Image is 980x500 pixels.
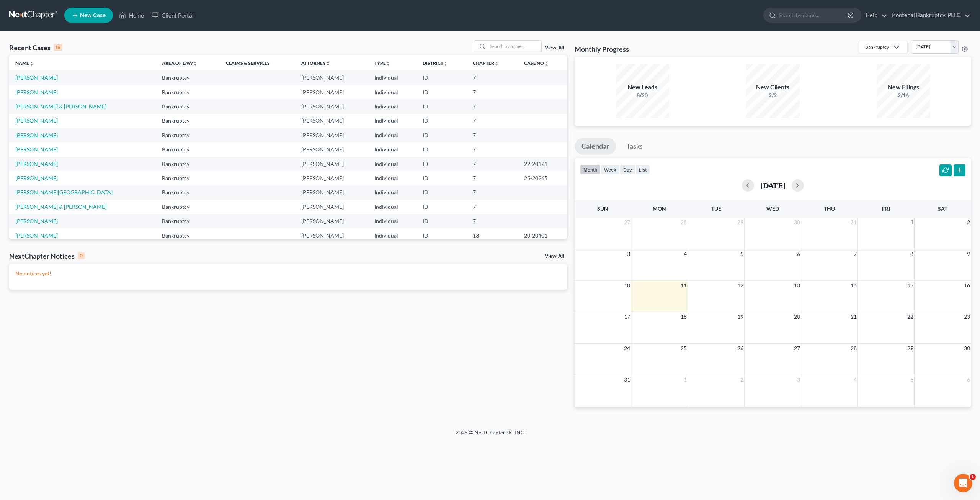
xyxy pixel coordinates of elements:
[326,61,330,66] i: unfold_more
[295,228,368,243] td: [PERSON_NAME]
[680,281,688,290] span: 11
[737,344,744,353] span: 26
[15,270,561,277] p: No notices yet!
[619,138,650,155] a: Tasks
[635,164,650,175] button: list
[295,99,368,113] td: [PERSON_NAME]
[368,142,416,156] td: Individual
[272,429,708,443] div: 2025 © NextChapterBK, INC
[416,214,467,228] td: ID
[467,114,518,128] td: 7
[746,83,800,92] div: New Clients
[15,203,106,210] a: [PERSON_NAME] & [PERSON_NAME]
[544,61,549,66] i: unfold_more
[368,85,416,99] td: Individual
[416,114,467,128] td: ID
[368,114,416,128] td: Individual
[683,375,688,384] span: 1
[15,117,58,124] a: [PERSON_NAME]
[15,146,58,152] a: [PERSON_NAME]
[156,200,220,214] td: Bankruptcy
[193,61,198,66] i: unfold_more
[156,214,220,228] td: Bankruptcy
[80,13,106,18] span: New Case
[620,164,635,175] button: day
[545,254,564,259] a: View All
[9,43,62,52] div: Recent Cases
[368,99,416,113] td: Individual
[862,8,887,22] a: Help
[616,92,669,99] div: 8/20
[467,214,518,228] td: 7
[416,228,467,243] td: ID
[156,99,220,113] td: Bankruptcy
[850,218,857,227] span: 31
[386,61,390,66] i: unfold_more
[877,92,930,99] div: 2/16
[15,189,113,195] a: [PERSON_NAME][GEOGRAPHIC_DATA]
[15,132,58,138] a: [PERSON_NAME]
[910,249,914,259] span: 8
[416,85,467,99] td: ID
[416,185,467,200] td: ID
[368,185,416,200] td: Individual
[683,249,688,259] span: 4
[963,344,971,353] span: 30
[746,92,800,99] div: 2/2
[156,142,220,156] td: Bankruptcy
[473,60,499,66] a: Chapterunfold_more
[680,344,688,353] span: 25
[156,114,220,128] td: Bankruptcy
[467,85,518,99] td: 7
[623,375,631,384] span: 31
[711,205,721,212] span: Tue
[623,281,631,290] span: 10
[954,474,972,492] iframe: Intercom live chat
[467,171,518,185] td: 7
[766,205,779,212] span: Wed
[518,228,567,243] td: 20-20401
[443,61,448,66] i: unfold_more
[888,8,970,22] a: Kootenai Bankruptcy, PLLC
[220,55,295,70] th: Claims & Services
[601,164,620,175] button: week
[623,344,631,353] span: 24
[78,252,85,259] div: 0
[15,232,58,239] a: [PERSON_NAME]
[850,281,857,290] span: 14
[15,161,58,167] a: [PERSON_NAME]
[906,344,914,353] span: 29
[156,128,220,142] td: Bankruptcy
[416,70,467,85] td: ID
[737,218,744,227] span: 29
[737,312,744,321] span: 19
[156,228,220,243] td: Bankruptcy
[740,249,744,259] span: 5
[906,312,914,321] span: 22
[518,157,567,171] td: 22-20121
[29,61,34,66] i: unfold_more
[467,142,518,156] td: 7
[865,44,889,50] div: Bankruptcy
[295,114,368,128] td: [PERSON_NAME]
[737,281,744,290] span: 12
[467,200,518,214] td: 7
[156,157,220,171] td: Bankruptcy
[623,218,631,227] span: 27
[295,200,368,214] td: [PERSON_NAME]
[148,8,198,22] a: Client Portal
[545,45,564,51] a: View All
[740,375,744,384] span: 2
[295,171,368,185] td: [PERSON_NAME]
[15,175,58,181] a: [PERSON_NAME]
[906,281,914,290] span: 15
[680,218,688,227] span: 28
[115,8,148,22] a: Home
[368,214,416,228] td: Individual
[368,157,416,171] td: Individual
[793,218,801,227] span: 30
[374,60,390,66] a: Typeunfold_more
[853,249,857,259] span: 7
[156,70,220,85] td: Bankruptcy
[575,138,616,155] a: Calendar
